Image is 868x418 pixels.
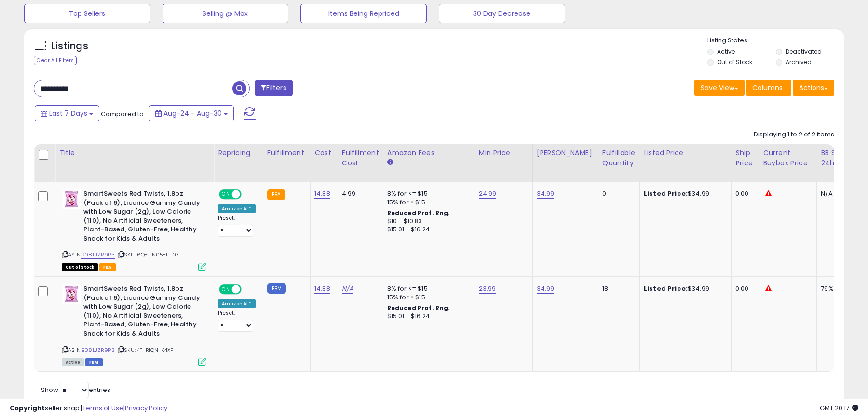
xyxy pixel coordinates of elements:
[41,385,110,394] span: Show: entries
[116,346,173,354] span: | SKU: 4T-R1QN-K4XF
[387,304,450,312] b: Reduced Prof. Rng.
[163,108,222,118] span: Aug-24 - Aug-30
[717,47,735,55] label: Active
[342,189,376,198] div: 4.99
[10,404,167,413] div: seller snap | |
[479,148,529,158] div: Min Price
[707,36,843,45] p: Listing States:
[218,148,259,158] div: Repricing
[746,80,791,96] button: Columns
[220,285,232,294] span: ON
[24,4,150,23] button: Top Sellers
[387,226,467,234] div: $15.01 - $16.24
[479,189,497,199] a: 24.99
[644,148,727,158] div: Listed Price
[220,190,232,199] span: ON
[218,204,256,213] div: Amazon AI *
[83,189,201,245] b: SmartSweets Red Twists, 1.8oz (Pack of 6), Licorice Gummy Candy with Low Sugar (2g), Low Calorie ...
[240,190,256,199] span: OFF
[240,285,256,294] span: OFF
[479,284,496,294] a: 23.99
[314,284,330,294] a: 14.88
[537,189,555,199] a: 34.99
[387,209,450,217] b: Reduced Prof. Rng.
[49,108,87,118] span: Last 7 Days
[644,284,688,293] b: Listed Price:
[387,158,393,167] small: Amazon Fees.
[85,358,103,366] span: FBM
[218,299,256,308] div: Amazon AI *
[821,189,853,198] div: N/A
[62,189,81,209] img: 51XFfmeFBWL._SL40_.jpg
[59,148,210,158] div: Title
[752,83,783,93] span: Columns
[99,263,116,271] span: FBA
[342,284,353,294] a: N/A
[387,293,467,302] div: 15% for > $15
[101,109,145,119] span: Compared to:
[763,148,813,168] div: Current Buybox Price
[786,58,812,66] label: Archived
[602,284,632,293] div: 18
[644,189,688,198] b: Listed Price:
[735,148,755,168] div: Ship Price
[820,404,858,413] span: 2025-09-7 20:17 GMT
[694,80,745,96] button: Save View
[83,284,201,340] b: SmartSweets Red Twists, 1.8oz (Pack of 6), Licorice Gummy Candy with Low Sugar (2g), Low Calorie ...
[34,56,77,65] div: Clear All Filters
[35,105,99,121] button: Last 7 Days
[62,284,81,304] img: 51XFfmeFBWL._SL40_.jpg
[314,148,334,158] div: Cost
[735,284,751,293] div: 0.00
[754,130,834,139] div: Displaying 1 to 2 of 2 items
[793,80,834,96] button: Actions
[786,47,822,55] label: Deactivated
[255,80,292,96] button: Filters
[62,263,98,271] span: All listings that are currently out of stock and unavailable for purchase on Amazon
[387,148,471,158] div: Amazon Fees
[387,284,467,293] div: 8% for <= $15
[62,189,206,270] div: ASIN:
[267,283,286,294] small: FBM
[81,346,115,354] a: B08LJZR9P3
[116,251,179,258] span: | SKU: 6Q-UN05-FF07
[821,148,856,168] div: BB Share 24h.
[62,284,206,365] div: ASIN:
[163,4,289,23] button: Selling @ Max
[314,189,330,199] a: 14.88
[342,148,379,168] div: Fulfillment Cost
[387,198,467,207] div: 15% for > $15
[10,404,45,413] strong: Copyright
[735,189,751,198] div: 0.00
[602,148,636,168] div: Fulfillable Quantity
[125,404,167,413] a: Privacy Policy
[267,189,285,200] small: FBA
[387,217,467,226] div: $10 - $10.83
[602,189,632,198] div: 0
[62,358,84,366] span: All listings currently available for purchase on Amazon
[387,189,467,198] div: 8% for <= $15
[218,215,256,237] div: Preset:
[387,312,467,321] div: $15.01 - $16.24
[644,189,724,198] div: $34.99
[267,148,306,158] div: Fulfillment
[537,148,594,158] div: [PERSON_NAME]
[644,284,724,293] div: $34.99
[821,284,853,293] div: 79%
[82,404,123,413] a: Terms of Use
[717,58,752,66] label: Out of Stock
[300,4,427,23] button: Items Being Repriced
[439,4,565,23] button: 30 Day Decrease
[51,40,88,53] h5: Listings
[81,251,115,259] a: B08LJZR9P3
[537,284,555,294] a: 34.99
[149,105,234,121] button: Aug-24 - Aug-30
[218,310,256,332] div: Preset:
